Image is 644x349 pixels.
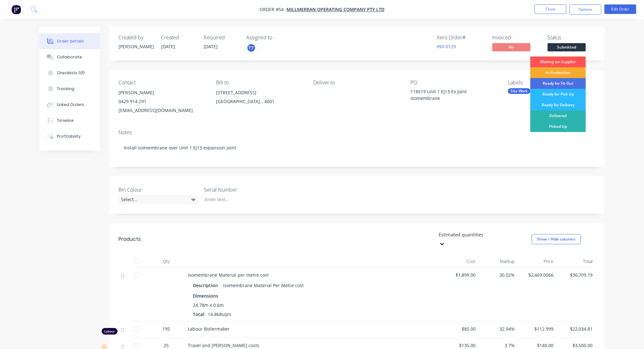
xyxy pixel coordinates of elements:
span: Labour Boilermaker [188,326,230,332]
div: Xero Order # [437,35,485,41]
span: $140.00 [520,342,554,349]
div: Install Isomembrane over Unit 1 EJ13 expansion joint. [119,138,595,157]
span: 3.7% [481,342,515,349]
label: Bin Colour [119,186,198,194]
div: Contact [119,80,206,86]
button: Collaborate [39,49,100,65]
button: Edit Order [605,4,636,14]
div: Created by [119,35,154,41]
div: Qty [147,255,186,268]
span: 14.868sqm [206,311,234,317]
span: $1,899.00 [442,272,476,278]
button: Profitability [39,128,100,144]
div: [PERSON_NAME] [119,43,154,50]
button: Timeline [39,113,100,128]
div: [STREET_ADDRESS][GEOGRAPHIC_DATA], , 4001 [216,88,303,109]
span: Isomembrane Material per metre cost [188,272,269,278]
span: 25 [164,342,169,349]
a: INV-0129 [437,43,456,49]
div: 0429 914 291 [119,97,206,106]
span: Order #54 - [260,7,287,13]
button: TT [247,43,256,53]
span: $2,469.0066 [520,272,554,278]
div: Invoiced [492,35,540,41]
div: Assigned to [247,35,310,41]
div: Linked Orders [57,102,84,108]
span: $135.00 [442,342,476,349]
div: Ready for Pick Up [530,89,586,100]
div: Created [161,35,196,41]
div: Order details [57,38,84,44]
button: Show / Hide columns [532,234,581,244]
div: Profitability [57,134,81,139]
span: Dimensions [193,293,219,299]
div: PO [411,80,498,86]
span: Travel and [PERSON_NAME] costs [188,342,260,348]
a: Millmerran Operating Company Pty Ltd [287,7,384,13]
div: Status [548,35,595,41]
div: Timeline [57,118,74,123]
span: 30.02% [481,272,515,278]
span: Total: [193,311,206,317]
div: Cost [440,255,479,268]
span: [DATE] [204,43,218,49]
div: [EMAIL_ADDRESS][DOMAIN_NAME] [119,106,206,115]
div: Description [193,281,221,290]
div: Tracking [57,86,74,92]
span: 24.78m x 0.6m [193,302,224,308]
span: [DATE] [161,43,175,49]
label: Serial Number [204,186,284,194]
button: Tracking [39,81,100,97]
button: Linked Orders [39,97,100,113]
div: Bill to [216,80,303,86]
div: 118519 Unit 1 EJ13 Ex Joint Isomembrane [411,88,490,102]
span: 195 [163,326,170,332]
div: Labour [102,328,118,335]
div: Ready for Delivery [530,100,586,110]
div: Labels [508,80,595,86]
img: Factory [11,5,21,14]
button: Order details [39,33,100,49]
div: Required [204,35,239,41]
div: In Production [530,67,586,78]
div: Price [518,255,557,268]
span: $22,034.81 [559,326,593,332]
span: $36,709.19 [559,272,593,278]
div: [PERSON_NAME] [119,88,206,97]
button: Checklists 0/0 [39,65,100,81]
div: [PERSON_NAME]0429 914 291[EMAIL_ADDRESS][DOMAIN_NAME] [119,88,206,115]
div: Site Work [508,88,531,94]
span: $112.999 [520,326,554,332]
div: Checklists 0/0 [57,70,85,76]
div: Delivered [530,110,586,121]
span: No [492,43,531,51]
div: Products [119,235,141,243]
div: Markup [478,255,518,268]
div: [STREET_ADDRESS] [216,88,303,97]
span: Submitted [548,43,586,51]
div: Select... [119,195,198,204]
button: Close [535,4,566,14]
div: Total [556,255,595,268]
span: $3,500.00 [559,342,593,349]
button: Submitted [548,43,586,53]
span: 32.94% [481,326,515,332]
div: [GEOGRAPHIC_DATA], , 4001 [216,97,303,106]
div: Collaborate [57,54,82,60]
span: $85.00 [442,326,476,332]
div: Waiting on Supplier [530,56,586,67]
div: Notes [119,129,595,135]
div: Picked Up [530,121,586,132]
div: Isomembrane Material Per Metre cost [221,281,307,290]
div: Ready for Fit-Out [530,78,586,89]
div: Deliver to [313,80,400,86]
button: Options [570,4,601,15]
